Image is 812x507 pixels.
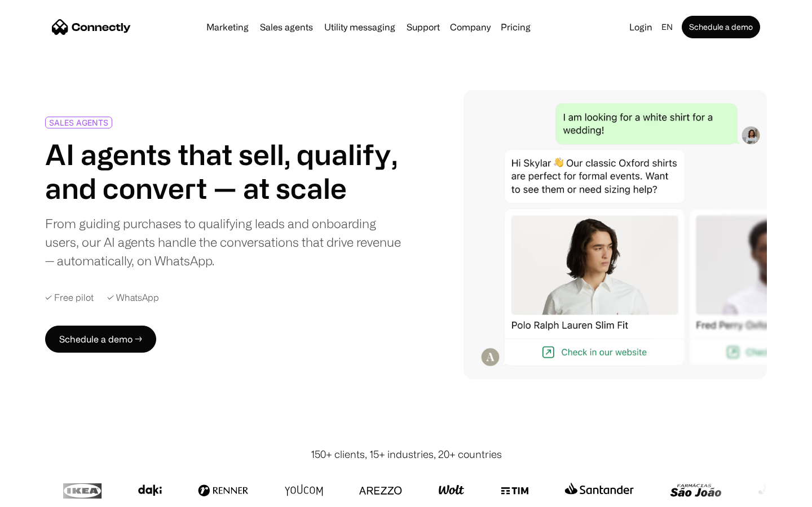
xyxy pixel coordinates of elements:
[450,19,491,35] div: Company
[107,292,159,303] div: ✓ WhatsApp
[496,23,535,32] a: Pricing
[311,447,502,462] div: 150+ clients, 15+ industries, 20+ countries
[45,292,94,303] div: ✓ Free pilot
[45,214,401,270] div: From guiding purchases to qualifying leads and onboarding users, our AI agents handle the convers...
[11,486,68,503] aside: Language selected: English
[682,16,760,38] a: Schedule a demo
[49,118,108,127] div: SALES AGENTS
[320,23,400,32] a: Utility messaging
[45,326,156,353] a: Schedule a demo →
[402,23,444,32] a: Support
[255,23,317,32] a: Sales agents
[23,487,68,503] ul: Language list
[625,19,657,35] a: Login
[45,137,401,205] h1: AI agents that sell, qualify, and convert — at scale
[202,23,253,32] a: Marketing
[661,19,673,35] div: en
